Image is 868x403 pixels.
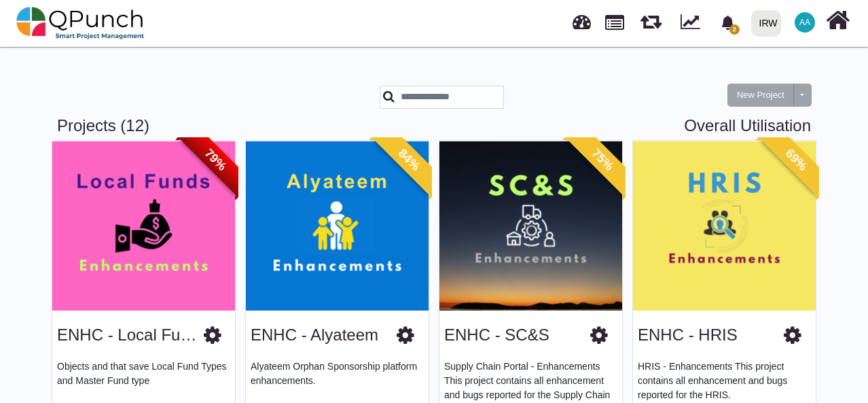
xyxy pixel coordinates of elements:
[573,8,591,29] span: Dashboard
[444,326,549,345] h3: ENHC - SC&S
[712,1,746,43] a: bell fill2
[795,12,815,33] span: Ahad Ahmed Taji
[372,122,447,198] span: 84%
[57,326,206,344] a: ENHC - Local Funds
[57,326,204,345] h3: ENHC - Local Funds
[826,7,850,33] i: Home
[251,360,424,400] p: Alyateem Orphan Sponsorship platform enhancements.
[721,16,735,30] svg: bell fill
[684,116,811,136] a: Overall Utilisation
[444,326,549,344] a: ENHC - SC&S
[729,24,740,35] span: 2
[565,122,640,198] span: 75%
[745,1,786,46] a: IRW
[727,84,794,107] button: New Project
[759,122,834,198] span: 69%
[444,360,617,400] p: Supply Chain Portal - Enhancements This project contains all enhancement and bugs reported for th...
[57,116,811,136] h3: Projects (12)
[16,3,145,43] img: qpunch-sp.fa6292f.png
[57,360,230,400] p: Objects and that save Local Fund Types and Master Fund type
[251,326,378,345] h3: ENHC - Alyateem
[759,12,778,35] div: IRW
[674,1,712,46] div: Dynamic Report
[799,18,810,27] span: AA
[638,326,738,345] h3: ENHC - HRIS
[786,1,823,44] a: AA
[716,10,740,35] div: Notification
[640,7,662,29] span: Releases
[251,326,378,344] a: ENHC - Alyateem
[638,360,811,400] p: HRIS - Enhancements This project contains all enhancement and bugs reported for the HRIS.
[638,326,738,344] a: ENHC - HRIS
[178,122,253,198] span: 79%
[605,9,624,30] span: Projects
